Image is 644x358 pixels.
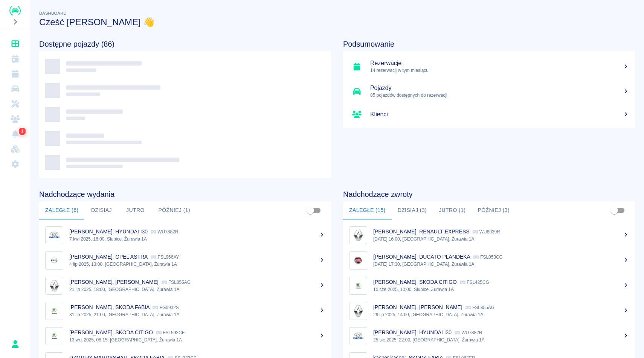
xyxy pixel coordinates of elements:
[39,11,67,15] span: Dashboard
[151,254,179,260] p: FSL966AY
[69,337,325,343] p: 13 wrz 2025, 08:15, [GEOGRAPHIC_DATA], Żurawia 1A
[69,311,325,318] p: 31 lip 2025, 21:00, [GEOGRAPHIC_DATA], Żurawia 1A
[39,222,331,248] a: Image[PERSON_NAME], HYUNDAI I30 WU7882R7 kwi 2025, 16:00, Słubice, Żurawia 1A
[373,261,629,268] p: [DATE] 17:30, [GEOGRAPHIC_DATA], Żurawia 1A
[343,298,635,323] a: Image[PERSON_NAME], [PERSON_NAME] FSL855AG29 lip 2025, 14:00, [GEOGRAPHIC_DATA], Żurawia 1A
[343,190,635,199] h4: Nadchodzące zwroty
[343,222,635,248] a: Image[PERSON_NAME], RENAULT EXPRESS WU8039R[DATE] 16:00, [GEOGRAPHIC_DATA], Żurawia 1A
[47,304,61,318] img: Image
[455,330,482,335] p: WU7882R
[162,280,191,285] p: FSL855AG
[472,201,516,219] button: Później (3)
[343,323,635,349] a: Image[PERSON_NAME], HYUNDAI I30 WU7882R25 sie 2025, 22:00, [GEOGRAPHIC_DATA], Żurawia 1A
[47,253,61,268] img: Image
[39,323,331,349] a: Image[PERSON_NAME], SKODA CITIGO FSL593CF13 wrz 2025, 08:15, [GEOGRAPHIC_DATA], Żurawia 1A
[47,228,61,242] img: Image
[343,79,635,104] a: Pojazdy85 pojazdów dostępnych do rezerwacji
[351,228,365,242] img: Image
[373,236,629,242] p: [DATE] 16:00, [GEOGRAPHIC_DATA], Żurawia 1A
[152,201,196,219] button: Później (1)
[473,229,500,235] p: WU8039R
[351,279,365,293] img: Image
[69,229,148,235] p: [PERSON_NAME], HYUNDAI I30
[7,336,23,352] button: Rafał Płaza
[47,329,61,343] img: Image
[153,305,179,310] p: FG0932S
[69,304,150,310] p: [PERSON_NAME], SKODA FABIA
[69,236,325,242] p: 7 kwi 2025, 16:00, Słubice, Żurawia 1A
[373,279,457,285] p: [PERSON_NAME], SKODA CITIGO
[351,304,365,318] img: Image
[343,201,392,219] button: Zaległe (15)
[607,203,621,218] span: Pokaż przypisane tylko do mnie
[3,51,27,66] a: Kalendarz
[39,17,635,27] h3: Cześć [PERSON_NAME] 👋
[303,203,317,218] span: Pokaż przypisane tylko do mnie
[47,279,61,293] img: Image
[69,254,148,260] p: [PERSON_NAME], OPEL ASTRA
[373,337,629,343] p: 25 sie 2025, 22:00, [GEOGRAPHIC_DATA], Żurawia 1A
[370,111,629,118] h5: Klienci
[118,201,152,219] button: Jutro
[373,254,470,260] p: [PERSON_NAME], DUCATO PLANDEKA
[9,17,21,27] button: Rozwiń nawigację
[3,96,27,111] a: Serwisy
[69,261,325,268] p: 4 lip 2025, 13:00, [GEOGRAPHIC_DATA], Żurawia 1A
[69,329,153,335] p: [PERSON_NAME], SKODA CITIGO
[373,286,629,293] p: 10 cze 2025, 10:00, Słubice, Żurawia 1A
[343,273,635,298] a: Image[PERSON_NAME], SKODA CITIGO FSL425CG10 cze 2025, 10:00, Słubice, Żurawia 1A
[351,253,365,268] img: Image
[343,248,635,273] a: Image[PERSON_NAME], DUCATO PLANDEKA FSL053CG[DATE] 17:30, [GEOGRAPHIC_DATA], Żurawia 1A
[39,248,331,273] a: Image[PERSON_NAME], OPEL ASTRA FSL966AY4 lip 2025, 13:00, [GEOGRAPHIC_DATA], Żurawia 1A
[3,66,27,81] a: Rezerwacje
[69,279,159,285] p: [PERSON_NAME], [PERSON_NAME]
[351,329,365,343] img: Image
[39,273,331,298] a: Image[PERSON_NAME], [PERSON_NAME] FSL855AG21 lip 2025, 18:00, [GEOGRAPHIC_DATA], Żurawia 1A
[373,304,462,310] p: [PERSON_NAME], [PERSON_NAME]
[370,84,629,92] h5: Pojazdy
[473,254,503,260] p: FSL053CG
[460,280,489,285] p: FSL425CG
[39,298,331,323] a: Image[PERSON_NAME], SKODA FABIA FG0932S31 lip 2025, 21:00, [GEOGRAPHIC_DATA], Żurawia 1A
[84,201,118,219] button: Dzisiaj
[343,54,635,79] a: Rezerwacje14 rezerwacji w tym miesiącu
[373,229,470,235] p: [PERSON_NAME], RENAULT EXPRESS
[20,128,25,135] span: 1
[370,67,629,74] p: 14 rezerwacji w tym miesiącu
[370,92,629,99] p: 85 pojazdów dostępnych do rezerwacji
[69,286,325,293] p: 21 lip 2025, 18:00, [GEOGRAPHIC_DATA], Żurawia 1A
[151,229,178,235] p: WU7882R
[370,59,629,67] h5: Rezerwacje
[39,40,331,49] h4: Dostępne pojazdy (86)
[9,6,21,15] img: Renthelp
[373,311,629,318] p: 29 lip 2025, 14:00, [GEOGRAPHIC_DATA], Żurawia 1A
[156,330,185,335] p: FSL593CF
[39,190,331,199] h4: Nadchodzące wydania
[392,201,433,219] button: Dzisiaj (3)
[3,142,27,157] a: Widget WWW
[3,126,27,142] a: Powiadomienia
[3,111,27,126] a: Klienci
[373,329,452,335] p: [PERSON_NAME], HYUNDAI I30
[343,40,635,49] h4: Podsumowanie
[39,201,84,219] button: Zaległe (6)
[465,305,494,310] p: FSL855AG
[343,104,635,125] a: Klienci
[433,201,472,219] button: Jutro (1)
[3,157,27,172] a: Ustawienia
[3,36,27,51] a: Dashboard
[3,81,27,96] a: Flota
